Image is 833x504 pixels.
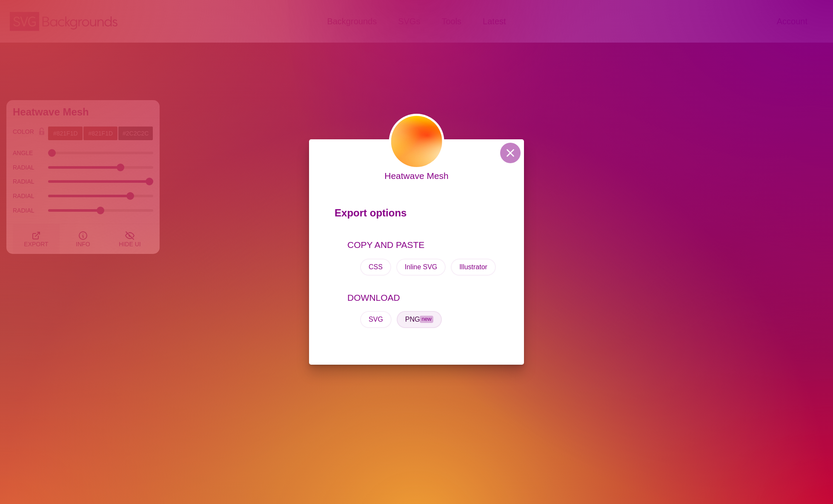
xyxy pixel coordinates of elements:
[396,259,446,276] button: Inline SVG
[360,311,392,328] button: SVG
[335,203,498,227] p: Export options
[451,259,496,276] button: Illustrator
[420,316,433,323] span: new
[384,169,449,183] p: Heatwave Mesh
[347,238,498,252] p: COPY AND PASTE
[347,291,498,305] p: DOWNLOAD
[360,259,391,276] button: CSS
[397,311,442,328] button: PNGnew
[389,114,444,169] img: heat wave map effect gradient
